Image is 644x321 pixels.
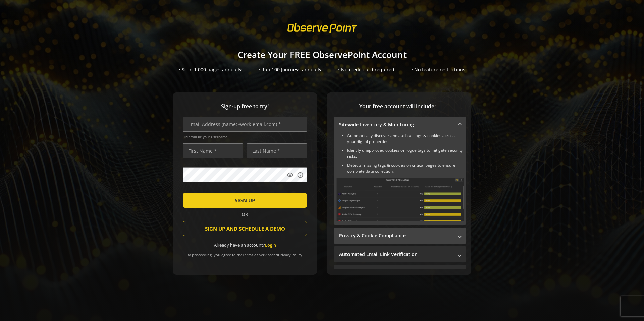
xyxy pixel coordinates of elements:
mat-panel-title: Privacy & Cookie Compliance [339,232,453,239]
mat-expansion-panel-header: Privacy & Cookie Compliance [334,228,466,244]
input: Last Name * [247,143,307,158]
mat-panel-title: Automated Email Link Verification [339,251,453,258]
a: Terms of Service [243,252,271,257]
div: Already have an account? [183,242,307,248]
span: SIGN UP AND SCHEDULE A DEMO [205,222,285,235]
div: By proceeding, you agree to the and . [183,248,307,257]
div: • No credit card required [338,66,394,73]
mat-icon: visibility [287,172,293,178]
li: Detects missing tags & cookies on critical pages to ensure complete data collection. [347,162,464,174]
input: Email Address (name@work-email.com) * [183,117,307,132]
div: • Run 100 Journeys annually [258,66,321,73]
span: SIGN UP [235,194,255,206]
span: OR [239,211,251,218]
span: Sign-up free to try! [183,103,307,110]
img: Sitewide Inventory & Monitoring [336,178,464,221]
mat-panel-title: Sitewide Inventory & Monitoring [339,121,453,128]
span: Your free account will include: [334,103,461,110]
button: SIGN UP [183,193,307,208]
input: First Name * [183,143,243,158]
mat-expansion-panel-header: Sitewide Inventory & Monitoring [334,117,466,133]
span: This will be your Username [183,134,307,139]
div: • Scan 1,000 pages annually [179,66,241,73]
div: Sitewide Inventory & Monitoring [334,133,466,225]
a: Login [265,242,276,248]
li: Automatically discover and audit all tags & cookies across your digital properties. [347,133,464,145]
button: SIGN UP AND SCHEDULE A DEMO [183,221,307,236]
mat-expansion-panel-header: Automated Email Link Verification [334,246,466,262]
div: • No feature restrictions [411,66,465,73]
mat-expansion-panel-header: Performance Monitoring with Web Vitals [334,265,466,281]
li: Identify unapproved cookies or rogue tags to mitigate security risks. [347,147,464,159]
mat-icon: info [297,172,304,178]
a: Privacy Policy [278,252,302,257]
